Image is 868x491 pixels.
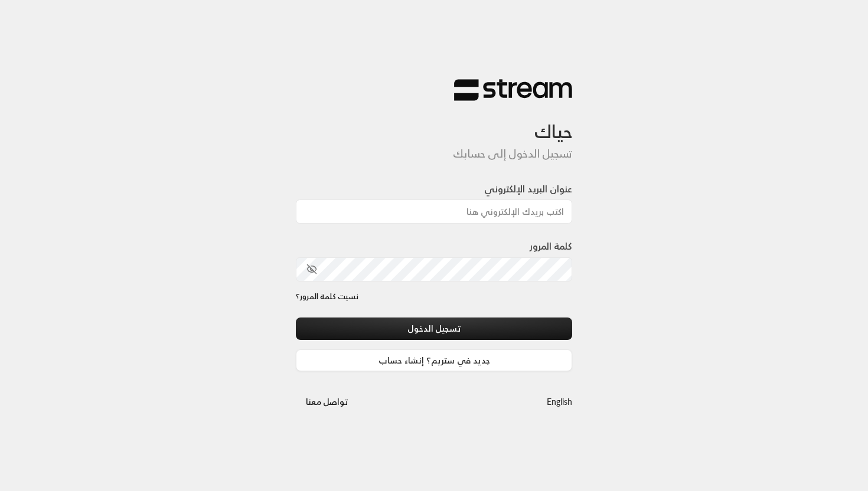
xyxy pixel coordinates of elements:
button: تسجيل الدخول [296,317,572,339]
button: تواصل معنا [296,391,358,413]
h3: حياك [296,102,572,142]
h5: تسجيل الدخول إلى حسابك [296,148,572,161]
a: نسيت كلمة المرور؟ [296,291,358,303]
img: Stream Logo [454,78,572,102]
label: عنوان البريد الإلكتروني [484,182,572,196]
input: اكتب بريدك الإلكتروني هنا [296,199,572,224]
button: toggle password visibility [302,259,322,279]
a: English [547,391,572,413]
a: جديد في ستريم؟ إنشاء حساب [296,349,572,371]
a: تواصل معنا [296,394,358,409]
label: كلمة المرور [530,239,572,253]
